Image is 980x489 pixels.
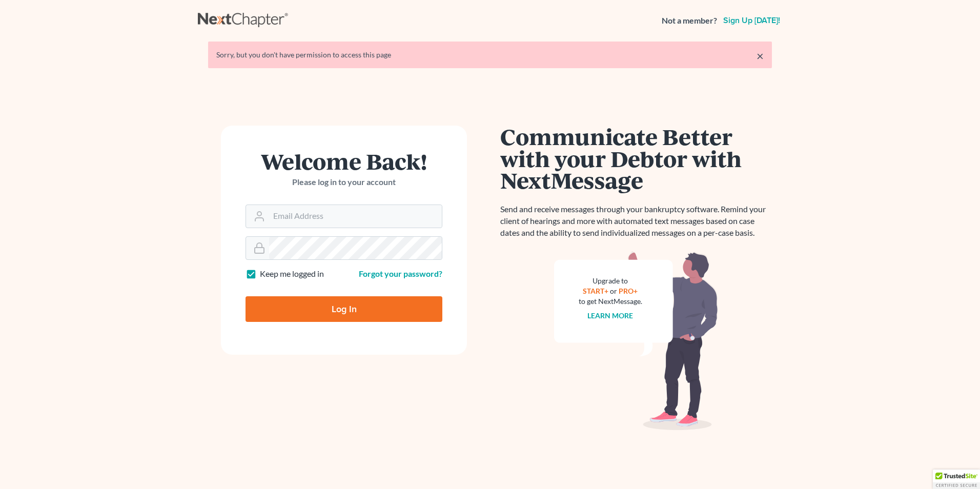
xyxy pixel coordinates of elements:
img: nextmessage_bg-59042aed3d76b12b5cd301f8e5b87938c9018125f34e5fa2b7a6b67550977c72.svg [554,251,718,431]
p: Please log in to your account [246,176,442,188]
label: Keep me logged in [260,268,324,280]
a: START+ [583,287,609,295]
div: to get NextMessage. [579,296,642,307]
strong: Not a member? [662,15,717,27]
div: Sorry, but you don't have permission to access this page [216,50,764,60]
p: Send and receive messages through your bankruptcy software. Remind your client of hearings and mo... [500,203,772,239]
a: × [757,50,764,62]
h1: Communicate Better with your Debtor with NextMessage [500,126,772,191]
input: Log In [246,296,442,322]
input: Email Address [269,205,442,228]
div: TrustedSite Certified [933,470,980,489]
a: Forgot your password? [359,269,442,278]
div: Upgrade to [579,276,642,286]
a: PRO+ [619,287,638,295]
span: or [610,287,618,295]
h1: Welcome Back! [246,150,442,172]
a: Learn more [588,311,634,320]
a: Sign up [DATE]! [721,16,782,25]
